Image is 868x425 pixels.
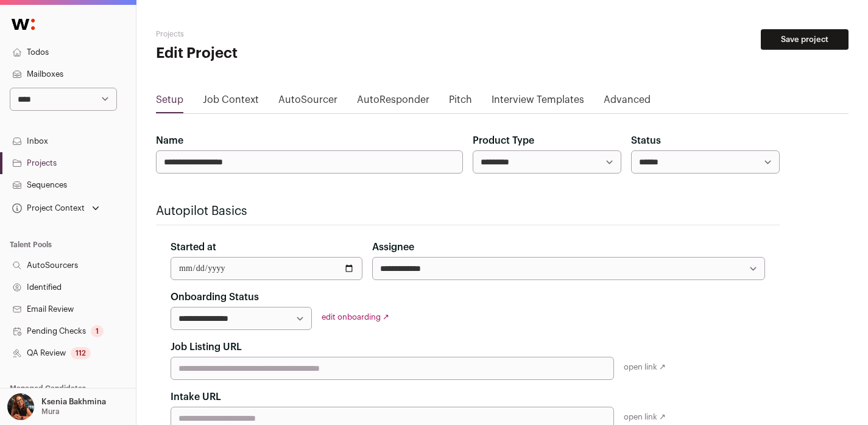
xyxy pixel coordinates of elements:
div: Project Context [10,203,85,213]
a: Interview Templates [492,93,584,112]
h2: Autopilot Basics [156,203,780,220]
div: 1 [91,325,104,337]
button: Open dropdown [5,393,108,420]
label: Started at [171,240,216,255]
label: Product Type [473,133,534,148]
p: Ksenia Bakhmina [41,397,106,407]
a: Job Context [203,93,259,112]
a: Setup [156,93,183,112]
a: edit onboarding ↗ [322,313,389,321]
label: Onboarding Status [171,290,259,304]
a: Pitch [449,93,472,112]
label: Assignee [372,240,414,255]
img: Wellfound [5,12,41,37]
h1: Edit Project [156,44,387,63]
button: Save project [761,29,849,50]
label: Intake URL [171,390,221,404]
a: AutoResponder [357,93,429,112]
label: Name [156,133,183,148]
label: Job Listing URL [171,340,242,354]
div: 112 [71,347,91,359]
button: Open dropdown [10,200,102,217]
p: Mura [41,407,60,416]
img: 13968079-medium_jpg [7,393,34,420]
a: Advanced [604,93,651,112]
label: Status [631,133,661,148]
h2: Projects [156,29,387,39]
a: AutoSourcer [278,93,337,112]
